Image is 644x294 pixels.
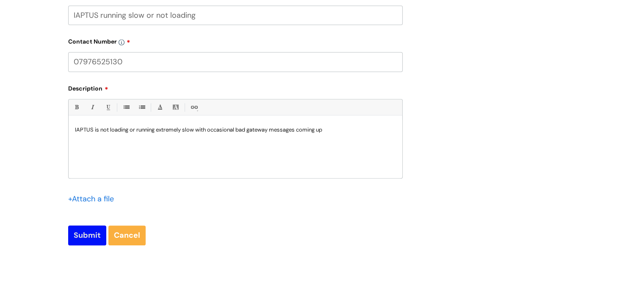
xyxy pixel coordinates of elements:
[108,225,146,245] a: Cancel
[87,102,97,113] a: Italic (Ctrl-I)
[170,102,181,113] a: Back Color
[75,126,396,134] p: IAPTUS is not loading or running extremely slow with occasional bad gateway messages coming up
[68,82,403,92] label: Description
[155,102,165,113] a: Font Color
[68,192,119,206] div: Attach a file
[121,102,131,113] a: • Unordered List (Ctrl-Shift-7)
[68,225,106,245] input: Submit
[71,102,82,113] a: Bold (Ctrl-B)
[102,102,113,113] a: Underline(Ctrl-U)
[68,35,403,45] label: Contact Number
[119,39,124,45] img: info-icon.svg
[136,102,147,113] a: 1. Ordered List (Ctrl-Shift-8)
[188,102,199,113] a: Link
